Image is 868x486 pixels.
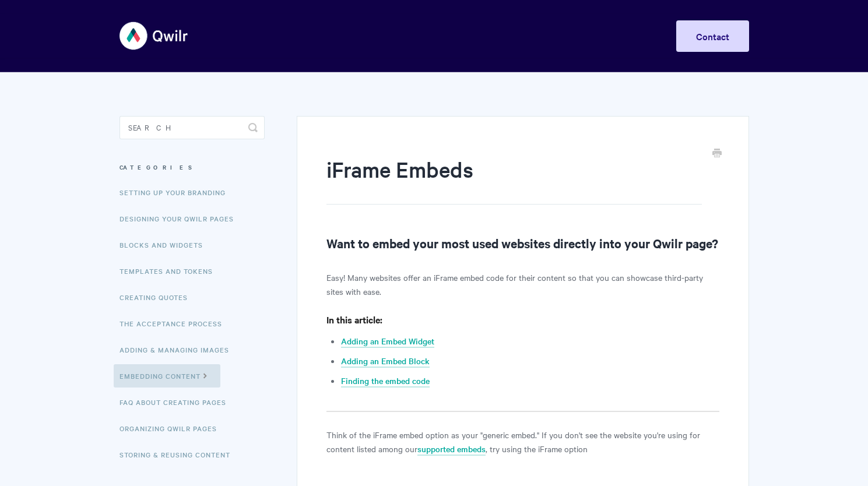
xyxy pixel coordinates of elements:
[120,443,239,466] a: Storing & Reusing Content
[120,259,222,283] a: Templates and Tokens
[120,390,235,414] a: FAQ About Creating Pages
[326,154,701,205] h1: iFrame Embeds
[341,335,434,348] a: Adding an Embed Widget
[120,417,226,440] a: Organizing Qwilr Pages
[114,364,220,388] a: Embedding Content
[326,313,382,326] strong: In this article:
[120,207,243,230] a: Designing Your Qwilr Pages
[712,147,722,160] a: Print this Article
[120,233,212,256] a: Blocks and Widgets
[341,375,430,388] a: Finding the embed code
[326,428,719,456] p: Think of the iFrame embed option as your "generic embed." If you don't see the website you're usi...
[417,443,486,456] a: supported embeds
[120,14,189,58] img: Qwilr Help Center
[120,181,234,204] a: Setting up your Branding
[120,312,231,335] a: The Acceptance Process
[120,116,265,139] input: Search
[120,286,196,309] a: Creating Quotes
[326,270,719,298] p: Easy! Many websites offer an iFrame embed code for their content so that you can showcase third-p...
[120,157,265,178] h3: Categories
[676,20,749,52] a: Contact
[341,355,430,368] a: Adding an Embed Block
[120,338,238,361] a: Adding & Managing Images
[326,234,719,252] h2: Want to embed your most used websites directly into your Qwilr page?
